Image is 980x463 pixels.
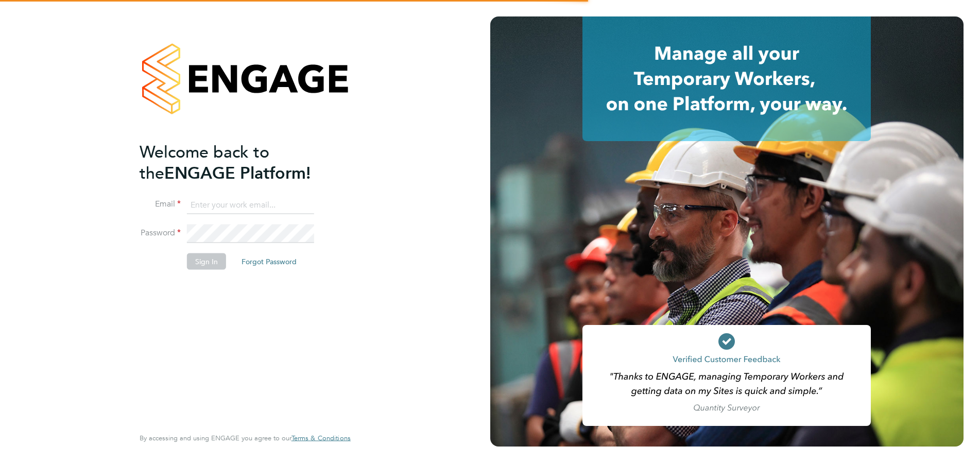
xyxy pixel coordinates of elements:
label: Password [140,228,181,238]
label: Email [140,199,181,210]
a: Terms & Conditions [291,434,351,442]
span: Welcome back to the [140,142,269,183]
input: Enter your work email... [187,196,314,214]
button: Sign In [187,253,226,270]
h2: ENGAGE Platform! [140,141,340,183]
button: Forgot Password [233,253,305,270]
span: By accessing and using ENGAGE you agree to our [140,434,351,442]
